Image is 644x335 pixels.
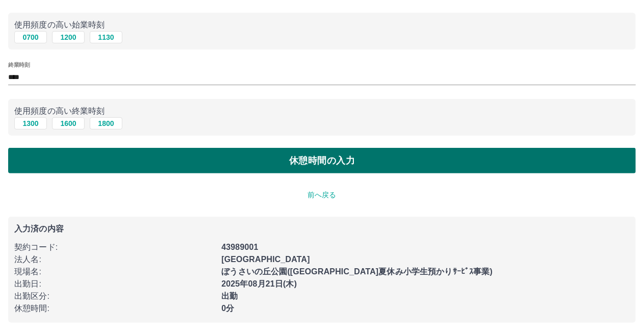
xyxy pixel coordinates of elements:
p: 使用頻度の高い終業時刻 [14,105,630,117]
b: 0分 [221,304,234,313]
p: 契約コード : [14,241,215,253]
b: [GEOGRAPHIC_DATA] [221,255,310,264]
button: 1130 [90,31,122,43]
button: 0700 [14,31,47,43]
button: 休憩時間の入力 [8,148,636,173]
button: 1800 [90,117,122,130]
button: 1300 [14,117,47,130]
b: ぼうさいの丘公園([GEOGRAPHIC_DATA]夏休み小学生預かりｻｰﾋﾞｽ事業) [221,267,493,276]
p: 入力済の内容 [14,225,630,233]
b: 2025年08月21日(木) [221,279,297,288]
p: 出勤区分 : [14,290,215,302]
p: 前へ戻る [8,190,636,200]
p: 現場名 : [14,266,215,278]
p: 休憩時間 : [14,302,215,315]
b: 出勤 [221,292,238,300]
p: 使用頻度の高い始業時刻 [14,19,630,31]
b: 43989001 [221,243,258,251]
button: 1200 [52,31,85,43]
p: 法人名 : [14,253,215,266]
p: 出勤日 : [14,278,215,290]
button: 1600 [52,117,85,130]
label: 終業時刻 [8,61,30,69]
